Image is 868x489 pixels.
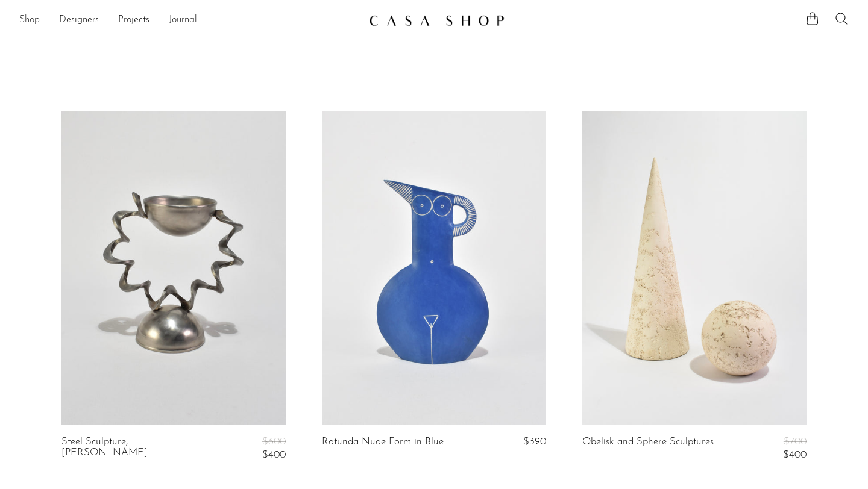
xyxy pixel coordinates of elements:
a: Journal [169,13,197,28]
span: $700 [784,437,807,447]
a: Designers [59,13,99,28]
ul: NEW HEADER MENU [19,10,359,31]
a: Projects [118,13,149,28]
a: Steel Sculpture, [PERSON_NAME] [61,437,211,461]
span: $400 [262,450,286,460]
span: $390 [523,437,546,447]
span: $400 [783,450,807,460]
a: Obelisk and Sphere Sculptures [582,437,714,461]
a: Rotunda Nude Form in Blue [322,437,444,447]
nav: Desktop navigation [19,10,359,31]
a: Shop [19,13,40,28]
span: $600 [262,437,286,447]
